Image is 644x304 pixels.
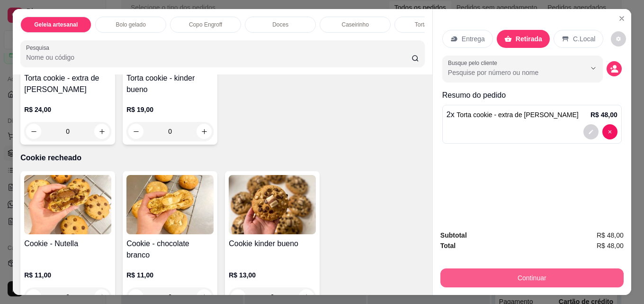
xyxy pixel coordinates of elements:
strong: Subtotal [440,231,467,239]
span: Torta cookie - extra de [PERSON_NAME] [456,111,579,119]
button: increase-product-quantity [197,124,212,139]
p: Cookie recheado [20,152,425,164]
button: Continuar [440,268,624,287]
img: product-image [126,175,214,234]
button: decrease-product-quantity [583,124,599,139]
p: Caseirinho [342,21,369,28]
p: Entrega [462,34,485,44]
p: R$ 13,00 [229,270,316,280]
strong: Total [440,242,456,249]
input: Pesquisa [26,53,411,62]
p: Copo Engroff [189,21,223,28]
span: R$ 48,00 [597,240,624,251]
h4: Cookie - Nutella [24,238,111,249]
p: Torta cookie [415,21,446,28]
button: decrease-product-quantity [607,61,622,76]
button: decrease-product-quantity [602,124,617,139]
p: R$ 48,00 [590,110,617,120]
p: 2 x [447,109,579,120]
h4: Torta cookie - kinder bueno [126,73,214,95]
h4: Cookie - chocolate branco [126,238,214,261]
p: Doces [272,21,288,28]
h4: Cookie kinder bueno [229,238,316,249]
input: Busque pelo cliente [448,68,571,77]
button: decrease-product-quantity [128,124,143,139]
p: C.Local [573,34,595,44]
img: product-image [229,175,316,234]
p: R$ 11,00 [126,270,214,280]
button: decrease-product-quantity [611,31,626,46]
p: R$ 11,00 [24,270,111,280]
p: Resumo do pedido [442,90,622,101]
label: Busque pelo cliente [448,59,501,67]
p: R$ 19,00 [126,105,214,114]
button: Show suggestions [586,61,601,76]
p: Bolo gelado [116,21,146,28]
button: increase-product-quantity [94,124,109,139]
button: Close [614,11,629,26]
p: R$ 24,00 [24,105,111,114]
p: Geleia artesanal [34,21,78,28]
label: Pesquisa [26,44,53,52]
p: Retirada [516,34,542,44]
span: R$ 48,00 [597,230,624,240]
img: product-image [24,175,111,234]
button: decrease-product-quantity [26,124,41,139]
h4: Torta cookie - extra de [PERSON_NAME] [24,73,111,95]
